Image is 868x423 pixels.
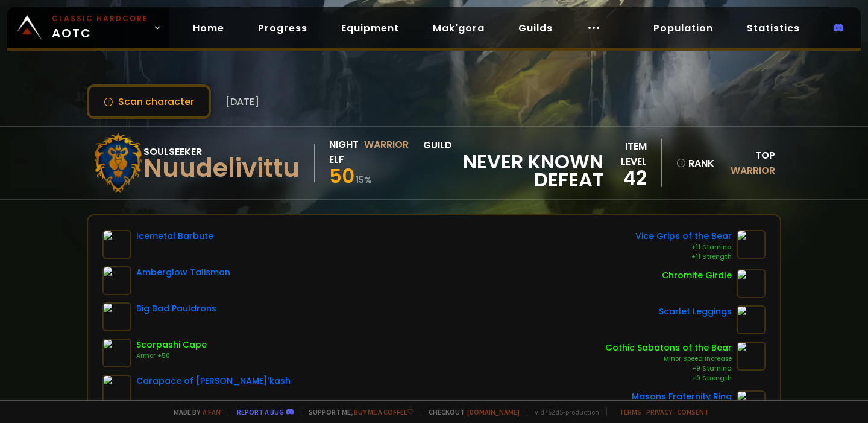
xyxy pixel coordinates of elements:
span: Checkout [421,407,520,416]
img: item-10330 [737,305,766,334]
div: +9 Strength [605,374,732,383]
span: 50 [329,162,354,189]
small: Classic Hardcore [52,13,148,24]
div: Masons Fraternity Ring [632,390,732,403]
div: guild [423,138,603,189]
div: +9 Stamina [605,364,732,374]
a: Home [183,16,234,40]
img: item-10775 [102,375,131,404]
div: Scorpashi Cape [136,339,207,351]
img: item-10763 [102,230,131,259]
span: Support me, [301,407,414,416]
span: AOTC [52,13,148,42]
button: Scan character [87,84,211,119]
div: +11 Strength [635,252,732,262]
span: Warrior [731,164,775,177]
div: rank [676,156,709,171]
a: Consent [677,407,709,416]
div: Gothic Sabatons of the Bear [605,342,732,354]
img: item-14656 [102,339,131,367]
div: +11 Stamina [635,243,732,252]
div: Soulseeker [143,144,300,159]
span: Never Known Defeat [423,153,603,189]
div: Armor +50 [136,351,207,361]
div: Icemetal Barbute [136,230,213,243]
div: Minor Speed Increase [605,354,732,364]
img: item-8140 [737,269,766,298]
img: item-10089 [737,342,766,371]
a: Population [644,16,723,40]
div: Warrior [364,137,409,167]
a: Privacy [646,407,672,416]
a: Report a bug [237,407,284,416]
a: Mak'gora [423,16,494,40]
div: Chromite Girdle [662,269,732,282]
div: Amberglow Talisman [136,266,230,279]
a: Classic HardcoreAOTC [7,7,169,48]
a: Equipment [332,16,409,40]
div: item level [603,139,647,169]
div: 42 [603,169,647,187]
span: v. d752d5 - production [527,407,599,416]
img: item-9640 [737,230,766,259]
a: a fan [203,407,221,416]
div: Scarlet Leggings [659,305,732,318]
span: Made by [166,407,221,416]
div: Big Bad Pauldrons [136,302,216,315]
img: item-9476 [102,302,131,331]
span: [DATE] [225,94,259,109]
a: Buy me a coffee [354,407,414,416]
a: Terms [619,407,641,416]
small: 15 % [356,174,372,186]
a: Statistics [737,16,810,40]
img: item-10824 [102,266,131,295]
div: Nuudelivittu [143,159,300,177]
div: Carapace of [PERSON_NAME]'kash [136,375,291,387]
a: Progress [248,16,317,40]
div: Night Elf [329,137,361,167]
div: Vice Grips of the Bear [635,230,732,243]
a: Guilds [509,16,562,40]
div: Top [717,148,775,178]
a: [DOMAIN_NAME] [467,407,520,416]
